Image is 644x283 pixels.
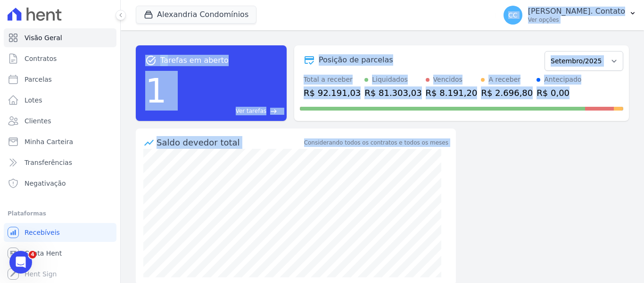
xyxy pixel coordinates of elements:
div: Plataformas [8,208,113,219]
span: Contratos [25,54,57,63]
span: Negativação [25,179,66,188]
div: A receber [488,75,520,85]
div: R$ 92.191,03 [304,86,361,99]
div: Posição de parcelas [319,54,393,66]
p: [PERSON_NAME]. Contato [528,7,625,16]
a: Minha Carteira [4,132,116,151]
div: Antecipado [544,75,581,85]
iframe: Intercom live chat [9,251,32,274]
span: 4 [29,251,36,258]
div: Vencidos [433,75,462,85]
a: Transferências [4,153,116,172]
button: Alexandria Condomínios [136,6,256,24]
a: Contratos [4,49,116,68]
span: Lotes [25,95,42,105]
a: Visão Geral [4,28,116,47]
a: Recebíveis [4,223,116,242]
span: Transferências [25,158,72,167]
span: CC [508,12,518,18]
span: east [270,108,277,115]
a: Clientes [4,111,116,130]
p: Ver opções [528,16,625,24]
div: Total a receber [304,75,361,85]
div: R$ 81.303,03 [364,86,421,99]
div: R$ 8.191,20 [426,86,478,99]
div: Considerando todos os contratos e todos os meses [304,138,448,147]
div: R$ 0,00 [537,86,581,99]
span: Tarefas em aberto [160,55,229,66]
div: R$ 2.696,80 [481,86,533,99]
a: Lotes [4,91,116,110]
span: task_alt [145,55,157,66]
div: Liquidados [372,75,408,85]
a: Conta Hent [4,244,116,263]
span: Parcelas [25,75,52,84]
div: Saldo devedor total [157,136,302,149]
a: Ver tarefas east [171,107,277,115]
a: Parcelas [4,70,116,89]
span: Recebíveis [25,228,60,237]
button: CC [PERSON_NAME]. Contato Ver opções [496,2,644,28]
span: Ver tarefas [236,107,266,115]
span: Clientes [25,116,51,126]
a: Negativação [4,174,116,193]
div: 1 [145,66,167,115]
span: Minha Carteira [25,137,73,146]
span: Conta Hent [25,249,62,258]
span: Visão Geral [25,33,62,43]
